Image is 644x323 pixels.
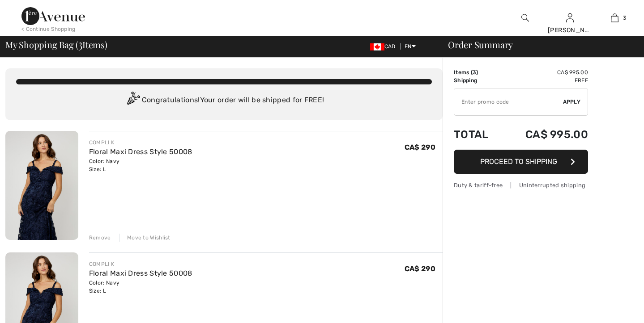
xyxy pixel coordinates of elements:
[16,92,432,109] div: Congratulations! Your order will be shipped for FREE!
[5,40,107,49] span: My Shopping Bag ( Items)
[119,234,171,242] div: Move to Wishlist
[563,98,581,106] span: Apply
[548,25,592,35] div: [PERSON_NAME]
[89,157,192,173] div: Color: Navy Size: L
[5,131,78,240] img: Floral Maxi Dress Style 50008
[623,14,626,22] span: 3
[454,150,588,174] button: Proceed to Shipping
[611,13,618,23] img: My Bag
[454,76,502,84] td: Shipping
[405,143,435,151] span: CA$ 290
[480,157,557,166] span: Proceed to Shipping
[502,68,588,76] td: CA$ 995.00
[89,138,192,147] div: COMPLI K
[437,40,639,49] div: Order Summary
[566,13,574,22] a: Sign In
[370,43,399,50] span: CAD
[454,68,502,76] td: Items ( )
[521,13,529,23] img: search the website
[21,7,85,25] img: 1ère Avenue
[89,234,111,242] div: Remove
[502,76,588,84] td: Free
[405,264,435,273] span: CA$ 290
[454,181,588,189] div: Duty & tariff-free | Uninterrupted shipping
[370,43,384,50] img: Canadian Dollar
[89,269,192,277] a: Floral Maxi Dress Style 50008
[454,88,563,115] input: Promo code
[502,119,588,150] td: CA$ 995.00
[454,119,502,150] td: Total
[89,260,192,268] div: COMPLI K
[78,38,82,50] span: 3
[473,69,476,76] span: 3
[89,147,192,156] a: Floral Maxi Dress Style 50008
[405,43,416,50] span: EN
[593,13,636,23] a: 3
[566,13,574,23] img: My Info
[89,279,192,295] div: Color: Navy Size: L
[21,25,76,33] div: < Continue Shopping
[124,92,142,109] img: Congratulation2.svg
